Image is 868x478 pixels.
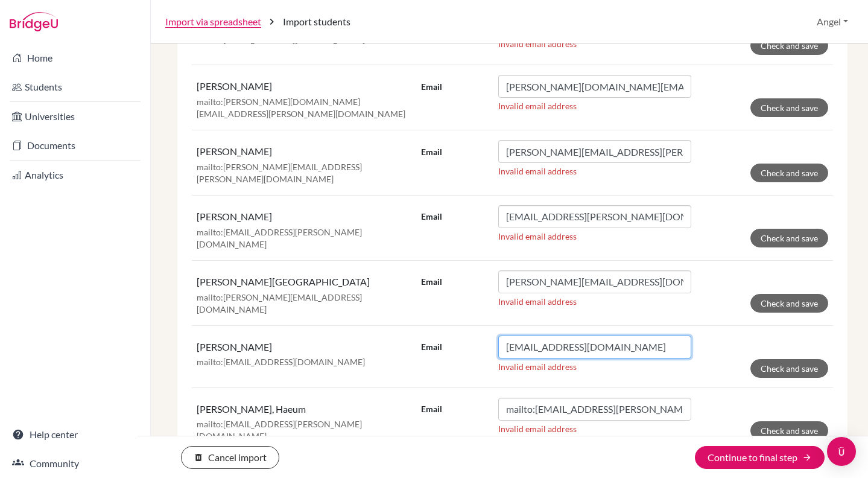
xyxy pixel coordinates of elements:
[421,81,442,93] label: Email
[802,453,812,462] i: arrow_forward
[498,75,691,98] input: Please enter user's email address
[2,422,148,447] a: Help center
[750,421,828,440] button: Check and save
[750,36,828,55] button: Check and save
[165,14,261,29] a: Import via spreadsheet
[498,270,691,293] input: Please enter user's email address
[197,356,411,368] p: mailto:[EMAIL_ADDRESS][DOMAIN_NAME]
[498,231,691,243] p: Invalid email address
[498,205,691,228] input: Please enter user's email address
[498,38,691,50] p: Invalid email address
[750,229,828,247] button: Check and save
[498,336,691,358] input: Please enter user's email address
[197,80,411,94] p: [PERSON_NAME]
[498,140,691,163] input: Please enter user's email address
[194,453,203,462] i: delete
[421,211,442,223] label: Email
[827,437,856,466] div: Open Intercom Messenger
[421,276,442,288] label: Email
[197,145,411,159] p: [PERSON_NAME]
[197,210,411,224] p: [PERSON_NAME]
[811,10,854,33] button: Angel
[2,104,148,129] a: Universities
[498,165,691,177] p: Invalid email address
[2,46,148,70] a: Home
[2,451,148,476] a: Community
[498,423,691,435] p: Invalid email address
[283,14,350,29] span: Import students
[197,161,411,185] p: mailto:[PERSON_NAME][EMAIL_ADDRESS][PERSON_NAME][DOMAIN_NAME]
[695,446,825,469] button: Continue to final step
[197,418,411,442] p: mailto:[EMAIL_ADDRESS][PERSON_NAME][DOMAIN_NAME]
[197,96,411,120] p: mailto:[PERSON_NAME][DOMAIN_NAME][EMAIL_ADDRESS][PERSON_NAME][DOMAIN_NAME]
[750,164,828,182] button: Check and save
[197,292,411,316] p: mailto:[PERSON_NAME][EMAIL_ADDRESS][DOMAIN_NAME]
[421,403,442,415] label: Email
[750,98,828,117] button: Check and save
[750,294,828,313] button: Check and save
[2,133,148,158] a: Documents
[498,100,691,112] p: Invalid email address
[197,340,411,354] p: [PERSON_NAME]
[181,446,279,469] button: Cancel import
[498,361,691,373] p: Invalid email address
[498,398,691,421] input: Please enter user's email address
[421,146,442,158] label: Email
[266,16,278,28] i: chevron_right
[750,359,828,378] button: Check and save
[2,75,148,99] a: Students
[197,275,411,289] p: [PERSON_NAME][GEOGRAPHIC_DATA]
[421,341,442,353] label: Email
[197,403,411,416] p: [PERSON_NAME], Haeum
[498,296,691,308] p: Invalid email address
[197,226,411,250] p: mailto:[EMAIL_ADDRESS][PERSON_NAME][DOMAIN_NAME]
[10,12,58,31] img: Bridge-U
[2,163,148,187] a: Analytics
